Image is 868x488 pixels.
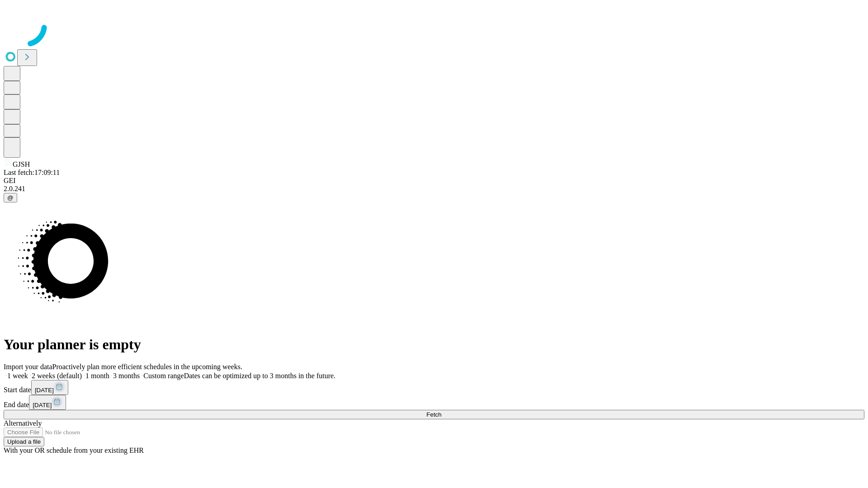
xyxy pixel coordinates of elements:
[31,380,68,395] button: [DATE]
[184,372,335,380] span: Dates can be optimized up to 3 months in the future.
[4,336,864,353] h1: Your planner is empty
[143,372,184,380] span: Custom range
[4,419,42,427] span: Alternatively
[4,363,52,371] span: Import your data
[4,410,864,419] button: Fetch
[4,446,144,454] span: With your OR schedule from your existing EHR
[13,160,30,168] span: GJSH
[4,395,864,410] div: End date
[113,372,140,380] span: 3 months
[4,437,44,446] button: Upload a file
[29,395,66,410] button: [DATE]
[7,194,14,201] span: @
[4,380,864,395] div: Start date
[426,411,441,418] span: Fetch
[4,193,17,202] button: @
[35,387,54,394] span: [DATE]
[32,372,82,380] span: 2 weeks (default)
[4,177,864,185] div: GEI
[52,363,242,371] span: Proactively plan more efficient schedules in the upcoming weeks.
[4,185,864,193] div: 2.0.241
[4,169,60,176] span: Last fetch: 17:09:11
[85,372,109,380] span: 1 month
[33,402,52,408] span: [DATE]
[7,372,28,380] span: 1 week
